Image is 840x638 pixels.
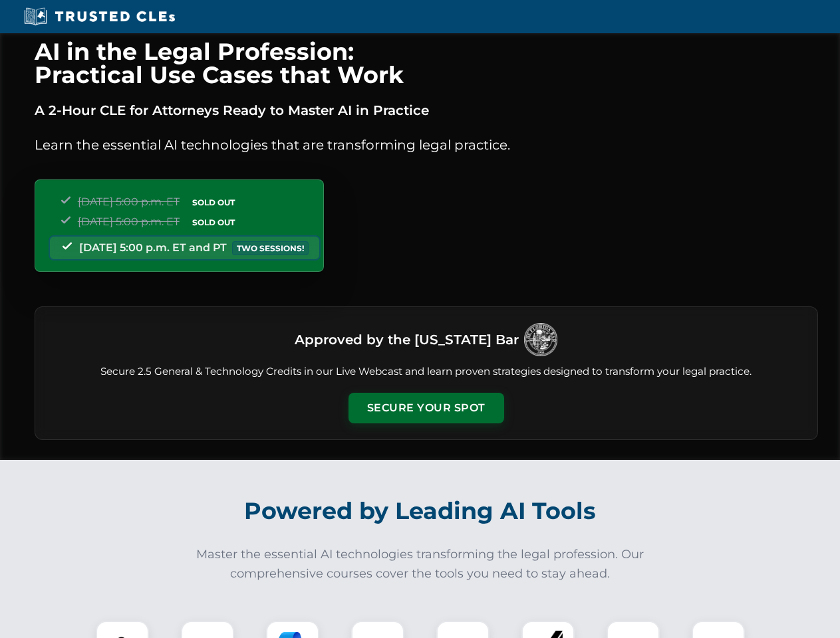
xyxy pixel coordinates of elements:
h1: AI in the Legal Profession: Practical Use Cases that Work [35,40,818,86]
span: SOLD OUT [188,195,239,209]
h2: Powered by Leading AI Tools [52,488,789,534]
img: Trusted CLEs [20,7,179,27]
p: Secure 2.5 General & Technology Credits in our Live Webcast and learn proven strategies designed ... [51,364,801,379]
button: Secure Your Spot [349,393,504,423]
span: SOLD OUT [188,215,239,229]
span: [DATE] 5:00 p.m. ET [78,195,180,208]
p: Master the essential AI technologies transforming the legal profession. Our comprehensive courses... [188,545,653,584]
img: Logo [524,323,557,356]
h3: Approved by the [US_STATE] Bar [295,328,519,352]
p: A 2-Hour CLE for Attorneys Ready to Master AI in Practice [35,100,818,121]
span: [DATE] 5:00 p.m. ET [78,215,180,228]
p: Learn the essential AI technologies that are transforming legal practice. [35,134,818,156]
